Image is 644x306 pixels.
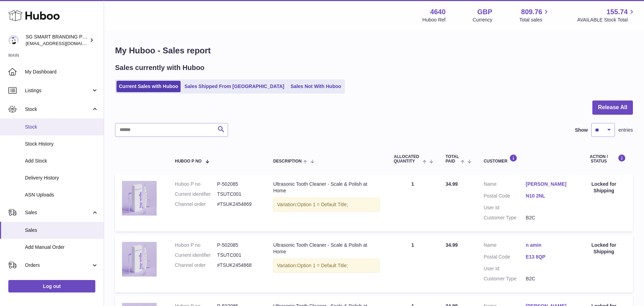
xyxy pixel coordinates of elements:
span: ASN Uploads [25,192,98,198]
span: 34.99 [445,181,458,187]
dd: B2C [526,215,568,221]
dt: Postal Code [484,193,525,201]
a: Sales Shipped From [GEOGRAPHIC_DATA] [182,81,287,92]
dt: User Id [484,204,525,211]
dt: Current identifier [175,252,217,259]
strong: 4640 [430,7,446,17]
div: SG SMART BRANDING PTE. LTD. [26,34,88,47]
span: Sales [25,227,98,234]
a: Log out [8,280,95,292]
div: Locked for Shipping [582,242,626,255]
span: Total sales [519,17,550,23]
img: plaqueremoverforteethbestselleruk5.png [122,181,157,216]
a: 155.74 AVAILABLE Stock Total [577,7,636,23]
dt: Postal Code [484,254,525,262]
dt: Customer Type [484,276,525,282]
dd: P-502085 [217,242,259,248]
span: Stock [25,106,91,113]
span: 34.99 [445,242,458,248]
span: AVAILABLE Stock Total [577,17,636,23]
div: Huboo Ref [423,17,446,23]
dt: Current identifier [175,191,217,198]
span: Add Manual Order [25,244,98,251]
span: Total paid [445,155,459,164]
dt: Customer Type [484,215,525,221]
td: 1 [387,235,438,292]
span: 809.76 [521,7,542,17]
a: N10 2NL [526,193,568,199]
div: Variation: [273,259,380,273]
span: entries [618,127,633,133]
span: [EMAIL_ADDRESS][DOMAIN_NAME] [26,41,102,46]
a: Current Sales with Huboo [116,81,181,92]
dt: Name [484,181,525,189]
h1: My Huboo - Sales report [115,45,633,56]
button: Release All [592,100,633,115]
span: Orders [25,262,91,269]
dt: Channel order [175,201,217,208]
span: Sales [25,209,91,216]
a: Sales Not With Huboo [288,81,343,92]
span: Listings [25,87,91,94]
span: Stock History [25,141,98,147]
div: Ultrasonic Tooth Cleaner - Scale & Polish at Home [273,181,380,194]
dd: TSUTC001 [217,252,259,259]
span: Stock [25,124,98,130]
span: Option 1 = Default Title; [297,202,348,207]
div: Currency [473,17,493,23]
dd: P-502085 [217,181,259,187]
dt: Huboo P no [175,181,217,187]
label: Show [575,127,588,133]
a: E13 8QP [526,254,568,260]
strong: GBP [477,7,492,17]
span: Add Stock [25,158,98,164]
div: Ultrasonic Tooth Cleaner - Scale & Polish at Home [273,242,380,255]
dd: TSUTC001 [217,191,259,198]
dd: #TSUK2454869 [217,201,259,208]
a: [PERSON_NAME] [526,181,568,187]
span: My Dashboard [25,69,98,75]
div: Locked for Shipping [582,181,626,194]
a: 809.76 Total sales [519,7,550,23]
div: Variation: [273,198,380,212]
img: uktopsmileshipping@gmail.com [8,35,19,45]
div: Customer [484,154,568,164]
span: 155.74 [607,7,628,17]
h2: Sales currently with Huboo [115,63,204,72]
dt: User Id [484,265,525,272]
dt: Huboo P no [175,242,217,248]
div: Action / Status [582,154,626,164]
span: Huboo P no [175,159,202,164]
td: 1 [387,174,438,231]
dt: Channel order [175,262,217,269]
dd: #TSUK2454868 [217,262,259,269]
span: Description [273,159,302,164]
span: Delivery History [25,175,98,181]
dt: Name [484,242,525,250]
dd: B2C [526,276,568,282]
span: ALLOCATED Quantity [394,155,421,164]
img: plaqueremoverforteethbestselleruk5.png [122,242,157,277]
span: Option 1 = Default Title; [297,263,348,268]
a: n amin [526,242,568,248]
